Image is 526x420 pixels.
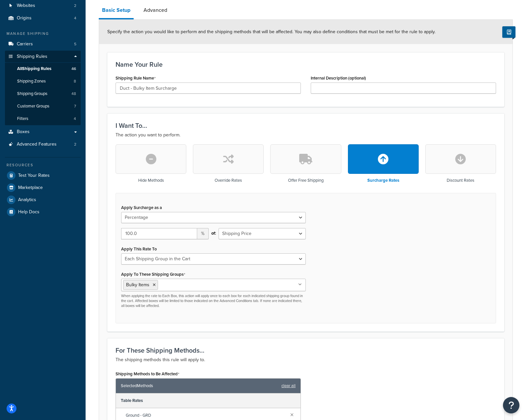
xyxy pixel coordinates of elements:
span: Origins [17,15,32,21]
li: Shipping Zones [5,75,81,87]
span: 2 [74,142,76,147]
span: % [197,228,209,239]
span: Test Your Rates [18,173,50,178]
button: Show Help Docs [502,26,515,38]
a: Advanced [140,2,171,18]
span: 4 [74,15,76,21]
a: Shipping Zones8 [5,75,81,87]
li: Filters [5,113,81,125]
label: Apply To These Shipping Groups [121,272,185,277]
span: Marketplace [18,185,43,191]
li: Origins [5,12,81,24]
a: Basic Setup [99,2,134,19]
span: Ground - GRD [126,411,285,420]
div: Resources [5,162,81,168]
li: Advanced Features [5,138,81,151]
a: Carriers5 [5,38,81,50]
p: The shipping methods this rule will apply to. [116,356,496,364]
span: 48 [71,91,76,97]
h3: Override Rates [215,178,242,183]
h3: Surcharge Rates [367,178,399,183]
a: Advanced Features2 [5,138,81,151]
h3: I Want To... [116,122,496,129]
li: Carriers [5,38,81,50]
a: Shipping Rules [5,51,81,63]
div: Manage Shipping [5,31,81,36]
label: Apply Surcharge as a [121,205,162,210]
span: Help Docs [18,209,39,215]
a: Shipping Groups48 [5,88,81,100]
h3: Name Your Rule [116,61,496,68]
span: Shipping Groups [17,91,47,97]
span: 8 [74,79,76,84]
button: Open Resource Center [503,397,519,413]
a: Analytics [5,194,81,206]
a: Help Docs [5,206,81,218]
span: Advanced Features [17,142,57,147]
span: Carriers [17,41,33,47]
a: Origins4 [5,12,81,24]
h3: Hide Methods [138,178,164,183]
span: Analytics [18,197,36,203]
span: Websites [17,3,35,9]
h3: For These Shipping Methods... [116,347,496,354]
a: Marketplace [5,182,81,194]
p: The action you want to perform. [116,131,496,139]
span: 46 [71,66,76,72]
label: Apply This Rate To [121,246,157,251]
div: Table Rates [116,393,301,408]
h3: Discount Rates [447,178,474,183]
li: Customer Groups [5,100,81,112]
li: Shipping Groups [5,88,81,100]
a: AllShipping Rules46 [5,63,81,75]
span: All Shipping Rules [17,66,51,72]
span: Filters [17,116,28,122]
span: Bulky Items [126,281,149,288]
span: Specify the action you would like to perform and the shipping methods that will be affected. You ... [107,28,435,35]
span: 5 [74,41,76,47]
a: Filters4 [5,113,81,125]
label: Shipping Methods to Be Affected [116,371,179,377]
span: 7 [74,104,76,109]
p: When applying the rate to Each Box, this action will apply once to each box for each indicated sh... [121,293,306,309]
span: 4 [74,116,76,122]
li: Shipping Rules [5,51,81,126]
h3: Offer Free Shipping [288,178,324,183]
label: Shipping Rule Name [116,76,156,81]
span: Shipping Zones [17,79,46,84]
label: Internal Description (optional) [311,76,366,81]
a: clear all [281,381,296,390]
span: 2 [74,3,76,9]
a: Test Your Rates [5,170,81,181]
a: Customer Groups7 [5,100,81,112]
span: of: [211,229,216,238]
span: Boxes [17,129,30,135]
span: Selected Methods [121,381,278,390]
span: Shipping Rules [17,54,47,59]
a: Boxes [5,126,81,138]
span: Customer Groups [17,104,49,109]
